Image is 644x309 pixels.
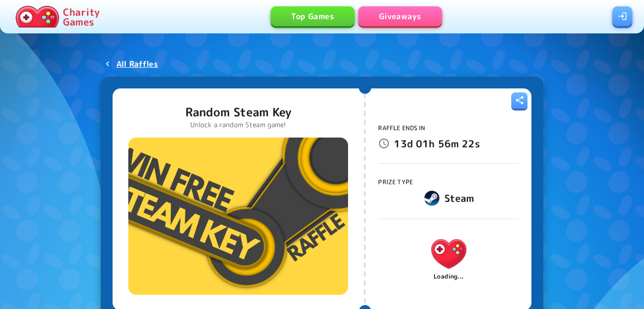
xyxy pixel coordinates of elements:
img: Random Steam Key [128,138,348,295]
p: Charity Games [63,7,100,27]
img: Charity.Games [426,231,471,277]
a: Giveaways [358,6,442,26]
img: Charity.Games [16,6,59,28]
p: 13d 01h 56m 22s [394,136,479,151]
a: All Raffles [101,55,162,73]
p: Random Steam Key [185,104,292,120]
p: All Raffles [117,58,158,70]
span: Raffle Ends In [378,124,425,132]
a: Top Games [271,6,354,26]
p: Unlock a random Steam game! [185,120,292,130]
a: Charity Games [12,4,104,29]
h6: Steam [444,190,474,206]
span: Prize Type [378,178,413,186]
